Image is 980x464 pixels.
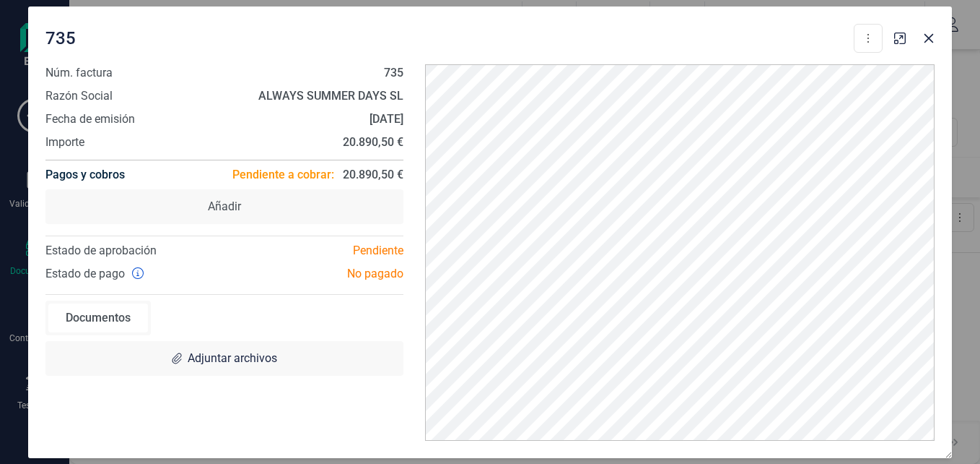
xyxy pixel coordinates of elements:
[45,87,113,105] span: Razón Social
[224,242,414,259] div: Pendiente
[45,64,113,82] span: Núm. factura
[45,27,76,50] span: 735
[45,244,157,257] span: Estado de aprobación
[232,166,334,184] span: Pendiente a cobrar:
[188,350,277,367] span: Adjuntar archivos
[208,198,241,215] span: Añadir
[45,265,125,283] span: Estado de pago
[45,160,125,189] h4: Pagos y cobros
[343,166,403,184] span: 20.890,50 €
[45,341,403,376] div: Adjuntar archivos
[48,304,148,332] div: Documentos
[45,111,135,128] span: Fecha de emisión
[45,134,84,151] span: Importe
[258,89,403,103] strong: ALWAYS SUMMER DAYS SL
[343,135,403,149] strong: 20.890,50 €
[384,66,403,80] strong: 735
[224,265,414,283] div: No pagado
[369,112,403,126] strong: [DATE]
